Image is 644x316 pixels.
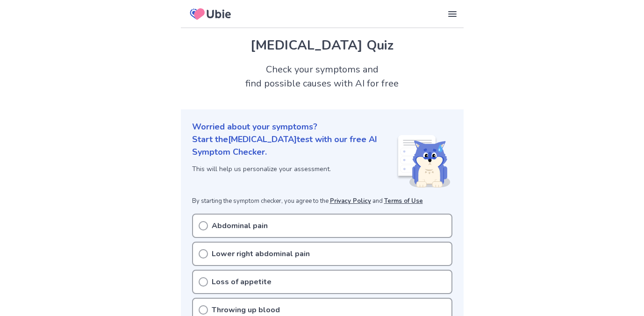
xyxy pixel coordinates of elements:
[212,276,272,287] p: Loss of appetite
[212,248,310,259] p: Lower right abdominal pain
[212,220,268,231] p: Abdominal pain
[192,121,452,133] p: Worried about your symptoms?
[192,197,452,206] p: By starting the symptom checker, you agree to the and
[181,63,464,91] h2: Check your symptoms and find possible causes with AI for free
[396,135,451,187] img: Shiba
[192,36,452,55] h1: [MEDICAL_DATA] Quiz
[330,197,371,205] a: Privacy Policy
[212,304,280,316] p: Throwing up blood
[192,164,396,174] p: This will help us personalize your assessment.
[192,133,396,158] p: Start the [MEDICAL_DATA] test with our free AI Symptom Checker.
[384,197,423,205] a: Terms of Use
